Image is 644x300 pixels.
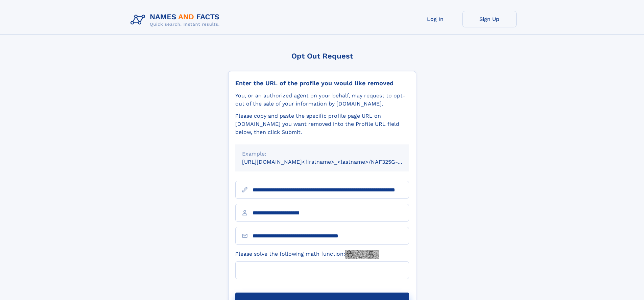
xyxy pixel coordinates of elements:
div: Enter the URL of the profile you would like removed [235,79,409,87]
label: Please solve the following math function: [235,250,379,259]
img: Logo Names and Facts [128,11,225,29]
div: You, or an authorized agent on your behalf, may request to opt-out of the sale of your informatio... [235,92,409,108]
a: Sign Up [462,11,517,27]
small: [URL][DOMAIN_NAME]<firstname>_<lastname>/NAF325G-xxxxxxxx [242,159,422,165]
div: Example: [242,150,402,158]
div: Please copy and paste the specific profile page URL on [DOMAIN_NAME] you want removed into the Pr... [235,112,409,136]
div: Opt Out Request [228,52,416,60]
a: Log In [408,11,462,27]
